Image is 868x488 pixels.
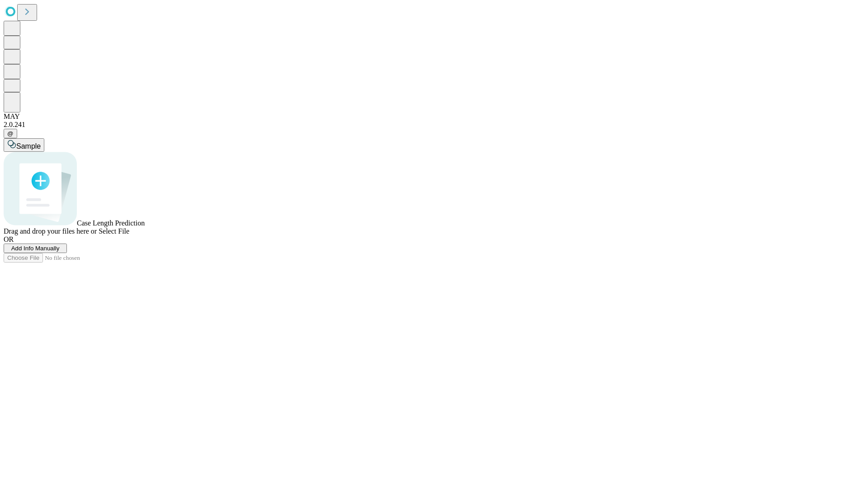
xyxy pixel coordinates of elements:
span: @ [7,130,14,137]
div: 2.0.241 [4,121,864,129]
button: Sample [4,138,44,152]
span: Drag and drop your files here or [4,227,97,235]
button: @ [4,129,17,138]
button: Add Info Manually [4,244,67,253]
span: Add Info Manually [11,245,60,252]
span: OR [4,235,14,243]
span: Sample [16,142,41,150]
span: Select File [99,227,129,235]
span: Case Length Prediction [77,219,145,227]
div: MAY [4,113,864,121]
